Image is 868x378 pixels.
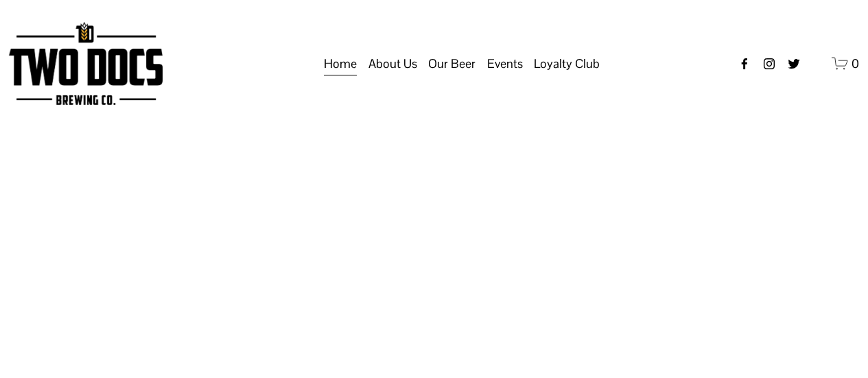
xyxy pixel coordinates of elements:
[832,55,860,72] a: 0
[787,57,801,71] a: twitter-unauth
[534,51,600,77] a: folder dropdown
[368,51,417,77] a: folder dropdown
[428,51,476,77] a: folder dropdown
[534,52,600,75] span: Loyalty Club
[487,52,523,75] span: Events
[368,52,417,75] span: About Us
[428,52,476,75] span: Our Beer
[487,51,523,77] a: folder dropdown
[738,57,751,71] a: Facebook
[324,51,357,77] a: Home
[9,22,163,105] img: Two Docs Brewing Co.
[9,229,860,301] h1: Beer is Art.
[852,56,859,71] span: 0
[762,57,776,71] a: instagram-unauth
